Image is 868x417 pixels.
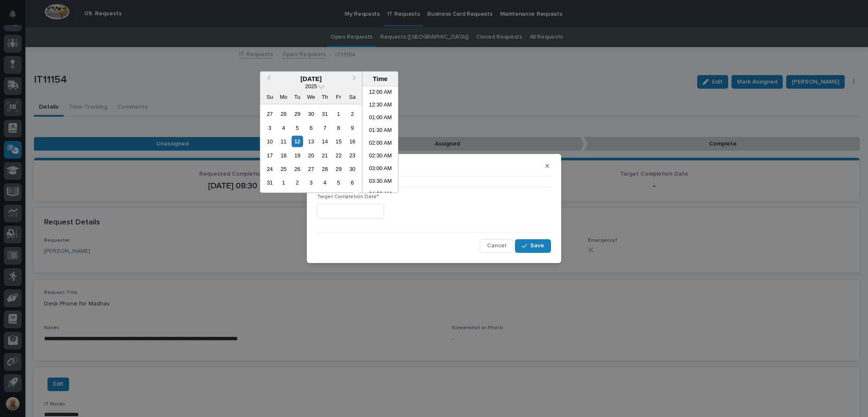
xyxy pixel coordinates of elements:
div: Choose Wednesday, August 20th, 2025 [305,149,317,161]
div: Choose Saturday, August 16th, 2025 [347,136,358,147]
div: Choose Friday, August 8th, 2025 [333,122,344,133]
div: Choose Monday, August 18th, 2025 [278,149,289,161]
div: Choose Sunday, August 3rd, 2025 [264,122,275,133]
div: Choose Thursday, August 21st, 2025 [319,149,331,161]
div: Choose Monday, September 1st, 2025 [278,177,289,188]
button: Previous Month [261,73,275,86]
div: Choose Thursday, August 14th, 2025 [319,136,331,147]
li: 01:30 AM [362,125,398,137]
li: 04:00 AM [362,188,398,201]
div: Choose Tuesday, August 19th, 2025 [292,149,303,161]
div: [DATE] [260,75,362,83]
span: Save [530,242,544,249]
div: Su [264,91,275,103]
div: Mo [278,91,289,103]
li: 01:00 AM [362,112,398,125]
div: Sa [347,91,358,103]
div: Choose Friday, September 5th, 2025 [333,177,344,188]
div: Choose Friday, August 1st, 2025 [333,108,344,120]
div: Choose Sunday, August 10th, 2025 [264,136,275,147]
div: Choose Friday, August 22nd, 2025 [333,149,344,161]
div: Choose Monday, July 28th, 2025 [278,108,289,120]
div: Choose Wednesday, September 3rd, 2025 [305,177,317,188]
div: Choose Saturday, September 6th, 2025 [347,177,358,188]
div: Time [364,75,396,83]
button: Cancel [480,239,513,253]
div: Th [319,91,331,103]
li: 12:30 AM [362,99,398,112]
button: Save [515,239,551,253]
div: Choose Sunday, August 17th, 2025 [264,149,275,161]
div: Choose Tuesday, August 12th, 2025 [292,136,303,147]
div: Choose Tuesday, July 29th, 2025 [292,108,303,120]
div: Choose Saturday, August 30th, 2025 [347,163,358,175]
li: 12:00 AM [362,87,398,99]
div: Choose Friday, August 15th, 2025 [333,136,344,147]
div: Choose Thursday, July 31st, 2025 [319,108,331,120]
div: Choose Thursday, August 28th, 2025 [319,163,331,175]
div: Tu [292,91,303,103]
div: Choose Thursday, September 4th, 2025 [319,177,331,188]
div: Choose Friday, August 29th, 2025 [333,163,344,175]
div: Choose Wednesday, August 27th, 2025 [305,163,317,175]
div: Choose Tuesday, August 5th, 2025 [292,122,303,133]
div: Choose Sunday, July 27th, 2025 [264,108,275,120]
div: Choose Wednesday, August 13th, 2025 [305,136,317,147]
div: Choose Tuesday, August 26th, 2025 [292,163,303,175]
li: 02:30 AM [362,150,398,163]
button: Next Month [348,73,362,86]
li: 02:00 AM [362,137,398,150]
div: We [305,91,317,103]
div: month 2025-08 [263,107,359,190]
div: Choose Sunday, August 24th, 2025 [264,163,275,175]
div: Choose Saturday, August 9th, 2025 [347,122,358,133]
div: Choose Sunday, August 31st, 2025 [264,177,275,188]
div: Choose Tuesday, September 2nd, 2025 [292,177,303,188]
li: 03:30 AM [362,176,398,188]
li: 03:00 AM [362,163,398,176]
div: Fr [333,91,344,103]
div: Choose Saturday, August 2nd, 2025 [347,108,358,120]
div: Choose Monday, August 25th, 2025 [278,163,289,175]
span: Cancel [487,242,506,249]
div: Choose Thursday, August 7th, 2025 [319,122,331,133]
div: Choose Saturday, August 23rd, 2025 [347,149,358,161]
div: Choose Monday, August 11th, 2025 [278,136,289,147]
div: Choose Wednesday, July 30th, 2025 [305,108,317,120]
div: Choose Wednesday, August 6th, 2025 [305,122,317,133]
div: Choose Monday, August 4th, 2025 [278,122,289,133]
span: 2025 [305,83,317,90]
